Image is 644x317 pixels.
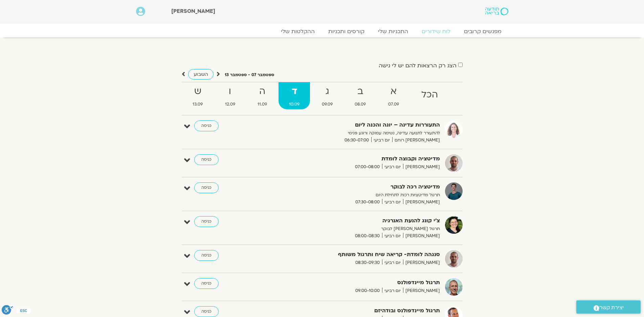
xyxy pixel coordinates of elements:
strong: מדיטציה רכה לבוקר [274,182,440,191]
span: 10.09 [279,101,310,108]
strong: ה [247,84,277,99]
strong: תרגול מיינדפולנס ובודהיזם [274,306,440,315]
a: כניסה [194,216,219,227]
span: יצירת קשר [599,303,624,312]
a: ההקלטות שלי [274,28,321,35]
span: [PERSON_NAME] [403,163,440,171]
strong: ו [215,84,246,99]
span: יום רביעי [382,232,403,240]
a: כניסה [194,306,219,317]
a: א07.09 [378,82,409,109]
a: ד10.09 [279,82,310,109]
a: כניסה [194,120,219,131]
a: כניסה [194,250,219,261]
p: תרגול מדיטציות רכות לתחילת היום [274,191,440,199]
span: 08:30-09:30 [353,259,382,266]
a: ה11.09 [247,82,277,109]
strong: א [378,84,409,99]
a: מפגשים קרובים [457,28,508,35]
span: [PERSON_NAME] [403,259,440,266]
span: 06:30-07:00 [342,137,371,144]
span: יום רביעי [382,287,403,294]
strong: ב [345,84,377,99]
span: 09.09 [311,101,343,108]
span: 07:30-08:00 [353,199,382,206]
a: ו12.09 [215,82,246,109]
label: הצג רק הרצאות להם יש לי גישה [379,63,457,69]
span: 11.09 [247,101,277,108]
p: להתעורר לתנועה עדינה, נשימה עמוקה ורוגע פנימי [274,130,440,137]
span: יום רביעי [382,259,403,266]
strong: מדיטציה וקבוצה לומדת [274,154,440,163]
span: 08.09 [345,101,377,108]
strong: התעוררות עדינה – יוגה והכנה ליום [274,120,440,130]
a: כניסה [194,154,219,165]
strong: תרגול מיינדפולנס [274,278,440,287]
p: תרגול [PERSON_NAME] לבוקר [274,225,440,232]
strong: ד [279,84,310,99]
span: יום רביעי [382,163,403,171]
a: ש13.09 [182,82,214,109]
span: השבוע [194,71,208,77]
span: [PERSON_NAME] [403,287,440,294]
p: ספטמבר 07 - ספטמבר 13 [225,71,274,78]
span: 07.09 [378,101,409,108]
span: 09:00-10:00 [353,287,382,294]
a: ב08.09 [345,82,377,109]
strong: הכל [411,87,448,103]
a: לוח שידורים [415,28,457,35]
a: ג09.09 [311,82,343,109]
strong: ש [182,84,214,99]
span: יום רביעי [371,137,392,144]
span: 07:00-08:00 [353,163,382,171]
a: השבוע [188,69,214,80]
span: יום רביעי [382,199,403,206]
span: 13.09 [182,101,214,108]
span: [PERSON_NAME] רוחם [392,137,440,144]
a: יצירת קשר [576,300,641,314]
strong: צ'י קונג להנעת האנרגיה [274,216,440,225]
a: התכניות שלי [371,28,415,35]
span: 12.09 [215,101,246,108]
span: [PERSON_NAME] [171,7,215,15]
span: [PERSON_NAME] [403,232,440,240]
a: קורסים ותכניות [321,28,371,35]
strong: סנגהה לומדת- קריאה שיח ותרגול משותף [274,250,440,259]
a: כניסה [194,278,219,289]
strong: ג [311,84,343,99]
a: כניסה [194,182,219,193]
nav: Menu [136,28,508,35]
span: 08:00-08:30 [353,232,382,240]
a: הכל [411,82,448,109]
span: [PERSON_NAME] [403,199,440,206]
